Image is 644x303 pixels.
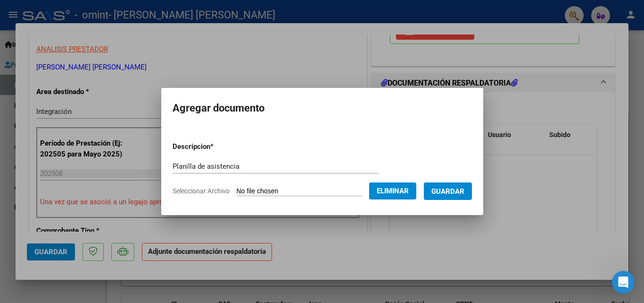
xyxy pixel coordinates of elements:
[612,271,635,294] iframe: Intercom live chat
[173,141,263,152] p: Descripcion
[369,182,416,199] button: Eliminar
[173,99,472,117] h2: Agregar documento
[424,182,472,200] button: Guardar
[173,187,230,195] span: Seleccionar Archivo
[431,187,464,196] span: Guardar
[377,187,409,195] span: Eliminar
